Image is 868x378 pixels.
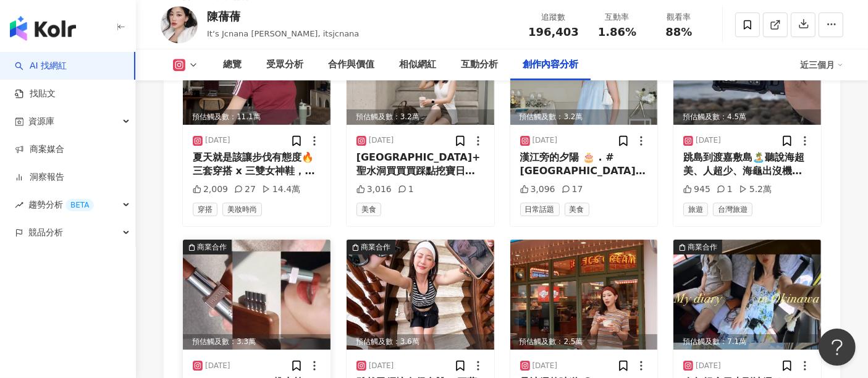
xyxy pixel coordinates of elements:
[262,183,300,196] div: 14.4萬
[15,201,23,209] span: rise
[356,151,484,178] div: [GEOGRAPHIC_DATA]+ 聖水洞買買買踩點挖寶日記 復古報紙拍貼機📰 辣炒年糕小店
[222,203,262,216] span: 美妝時尚
[510,109,658,125] div: 預估觸及數：3.2萬
[15,143,64,156] a: 商案媒合
[347,334,494,350] div: 預估觸及數：3.6萬
[207,9,359,24] div: 陳蒨蒨
[234,183,256,196] div: 27
[369,135,394,146] div: [DATE]
[696,135,721,146] div: [DATE]
[193,203,217,216] span: 穿搭
[673,334,821,350] div: 預估觸及數：7.1萬
[673,240,821,350] img: post-image
[800,55,843,75] div: 近三個月
[28,107,54,135] span: 資源庫
[183,334,331,350] div: 預估觸及數：3.3萬
[598,26,636,38] span: 1.86%
[520,151,648,178] div: 漢江旁的夕陽 🎂 . #[GEOGRAPHIC_DATA] #hanriver #birthdaygirl
[10,16,76,41] img: logo
[356,203,381,216] span: 美食
[717,183,733,196] div: 1
[510,334,658,350] div: 預估觸及數：2.5萬
[565,203,589,216] span: 美食
[655,11,702,23] div: 觀看率
[205,361,230,371] div: [DATE]
[207,29,359,38] span: It‘s Jcnana [PERSON_NAME], itsjcnana
[28,191,94,219] span: 趨勢分析
[688,241,717,253] div: 商業合作
[161,6,198,43] img: KOL Avatar
[398,183,414,196] div: 1
[15,171,64,183] a: 洞察報告
[197,241,227,253] div: 商業合作
[713,203,752,216] span: 台灣旅遊
[28,219,63,246] span: 競品分析
[683,203,708,216] span: 旅遊
[673,240,821,350] div: post-image商業合作預估觸及數：7.1萬
[183,240,331,350] img: post-image
[15,60,67,72] a: searchAI 找網紅
[683,151,811,178] div: 跳島到渡嘉敷島🏝️聽說海超美、人超少、海龜出沒機率超高，果然一下水就遇到[PERSON_NAME] 在透明得像夢一樣的海裡浮潛，看著熱帶魚、海龜游來游去。下午什麼都不做，就躺在海灘邊吹風 . 拍...
[461,57,498,72] div: 互動分析
[528,11,579,23] div: 追蹤數
[673,109,821,125] div: 預估觸及數：4.5萬
[183,109,331,125] div: 預估觸及數：11.1萬
[528,25,579,38] span: 196,403
[696,361,721,371] div: [DATE]
[356,183,392,196] div: 3,016
[523,57,578,72] div: 創作內容分析
[15,88,56,100] a: 找貼文
[369,361,394,371] div: [DATE]
[819,329,856,366] iframe: Help Scout Beacon - Open
[328,57,374,72] div: 合作與價值
[510,240,658,350] div: post-image預估觸及數：2.5萬
[562,183,583,196] div: 17
[520,183,555,196] div: 3,096
[683,183,710,196] div: 945
[193,151,321,178] div: 夏天就是該讓步伐有態度🔥 三套穿搭 x 三雙女神鞋，換上去立刻切換模式： 1️⃣ Japan 熱情模式 ON 🍓 2️⃣ Taekwondo 俐落模式 ON 🤍 3️⃣ Tokyo 電力模式 O...
[347,240,494,350] img: post-image
[533,361,558,371] div: [DATE]
[594,11,641,23] div: 互動率
[223,57,242,72] div: 總覽
[520,203,560,216] span: 日常話題
[361,241,390,253] div: 商業合作
[205,135,230,146] div: [DATE]
[739,183,772,196] div: 5.2萬
[347,240,494,350] div: post-image商業合作預估觸及數：3.6萬
[347,109,494,125] div: 預估觸及數：3.2萬
[533,135,558,146] div: [DATE]
[183,240,331,350] div: post-image商業合作預估觸及數：3.3萬
[193,183,228,196] div: 2,009
[399,57,436,72] div: 相似網紅
[510,240,658,350] img: post-image
[266,57,303,72] div: 受眾分析
[665,26,692,38] span: 88%
[65,199,94,211] div: BETA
